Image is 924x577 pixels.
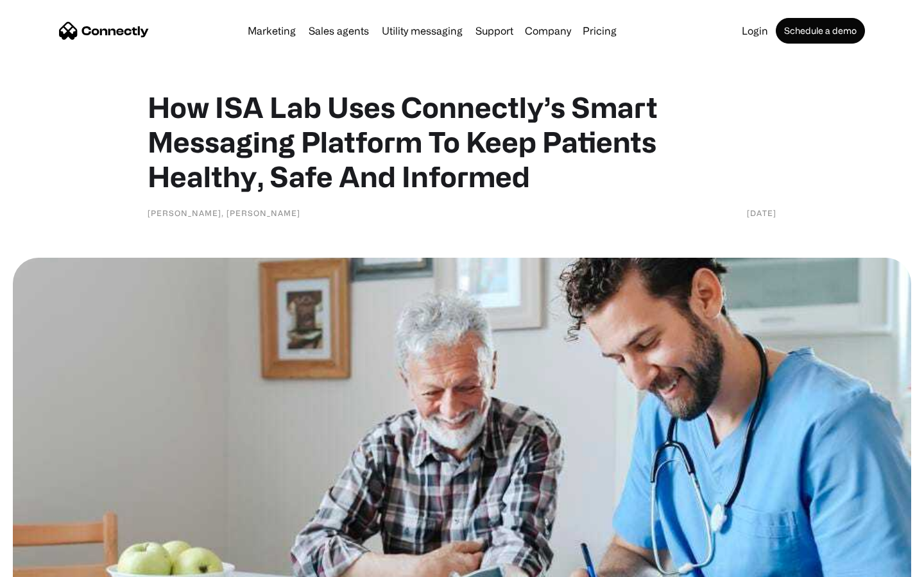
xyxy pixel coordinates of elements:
[776,18,865,44] a: Schedule a demo
[525,22,571,40] div: Company
[148,206,300,219] div: [PERSON_NAME], [PERSON_NAME]
[26,555,77,573] ul: Language list
[737,26,773,36] a: Login
[304,26,374,36] a: Sales agents
[577,26,622,36] a: Pricing
[470,26,518,36] a: Support
[377,26,468,36] a: Utility messaging
[243,26,301,36] a: Marketing
[148,90,776,194] h1: How ISA Lab Uses Connectly’s Smart Messaging Platform To Keep Patients Healthy, Safe And Informed
[13,555,77,573] aside: Language selected: English
[747,206,776,219] div: [DATE]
